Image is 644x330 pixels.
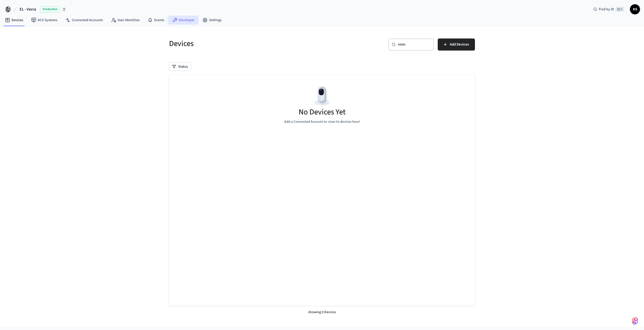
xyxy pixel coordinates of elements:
a: Settings [198,16,226,25]
a: User Identities [107,16,144,25]
img: Devices Empty State [311,85,333,107]
button: KS [630,4,640,14]
p: Add a Connected Account to view its devices here! [284,119,360,125]
a: ACS Systems [27,16,61,25]
a: Devices [1,16,27,25]
span: ⌘ K [616,7,624,12]
span: Find by ID [599,7,614,12]
span: EL - Verra [20,6,36,12]
a: Developer [168,16,198,25]
span: Production [40,6,60,13]
div: showing 0 Devices [169,306,475,319]
button: Add Devices [438,38,475,51]
h5: No Devices Yet [299,107,346,117]
span: Add Devices [450,41,469,48]
span: KS [630,5,639,14]
a: Connected Accounts [61,16,107,25]
h5: Devices [169,38,319,49]
button: Status [169,63,191,71]
div: Find by ID⌘ K [589,5,628,14]
img: SeamLogoGradient.69752ec5.svg [632,317,638,325]
a: Events [144,16,168,25]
